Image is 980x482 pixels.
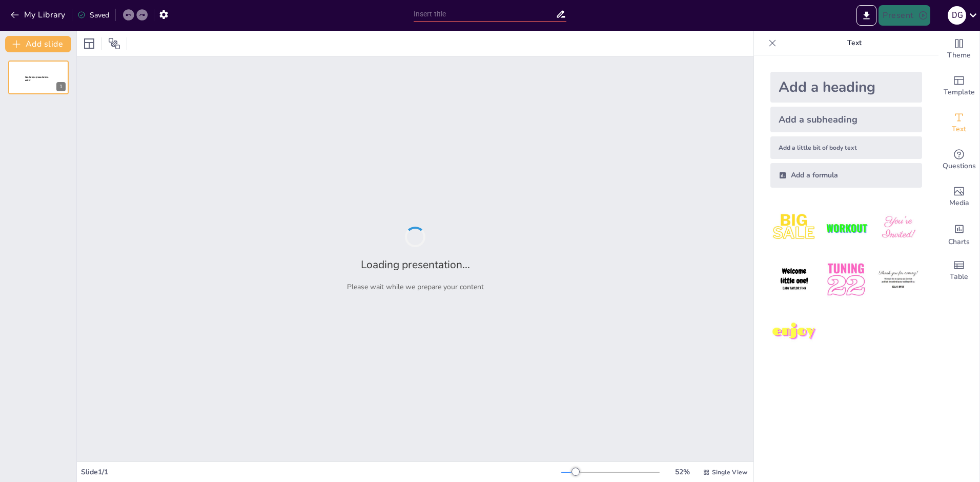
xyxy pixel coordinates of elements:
[943,160,976,172] span: Questions
[938,178,979,215] div: Add images, graphics, shapes or video
[770,204,818,252] img: 1.jpeg
[8,61,69,94] div: 1
[77,10,109,20] div: Saved
[414,7,556,22] input: Insert title
[948,5,966,26] button: D G
[879,5,930,26] button: Present
[347,282,484,292] p: Please wait while we prepare your content
[856,5,876,26] button: Export to PowerPoint
[938,31,979,68] div: Change the overall theme
[712,468,747,476] span: Single View
[770,72,922,103] div: Add a heading
[8,7,70,23] button: My Library
[5,36,71,52] button: Add slide
[822,204,870,252] img: 2.jpeg
[770,308,818,356] img: 7.jpeg
[948,236,970,248] span: Charts
[874,256,922,304] img: 6.jpeg
[950,271,968,283] span: Table
[952,124,966,135] span: Text
[361,257,470,272] h2: Loading presentation...
[822,256,870,304] img: 5.jpeg
[938,252,979,289] div: Add a table
[670,467,695,477] div: 52 %
[25,76,48,82] span: Sendsteps presentation editor
[947,50,971,61] span: Theme
[781,31,928,55] p: Text
[770,163,922,188] div: Add a formula
[938,215,979,252] div: Add charts and graphs
[948,6,966,25] div: D G
[81,467,561,477] div: Slide 1 / 1
[770,136,922,159] div: Add a little bit of body text
[949,197,969,209] span: Media
[938,142,979,178] div: Get real-time input from your audience
[81,35,97,52] div: Layout
[770,256,818,304] img: 4.jpeg
[56,82,66,91] div: 1
[108,37,120,50] span: Position
[938,105,979,142] div: Add text boxes
[874,204,922,252] img: 3.jpeg
[938,68,979,105] div: Add ready made slides
[770,107,922,132] div: Add a subheading
[944,87,975,98] span: Template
